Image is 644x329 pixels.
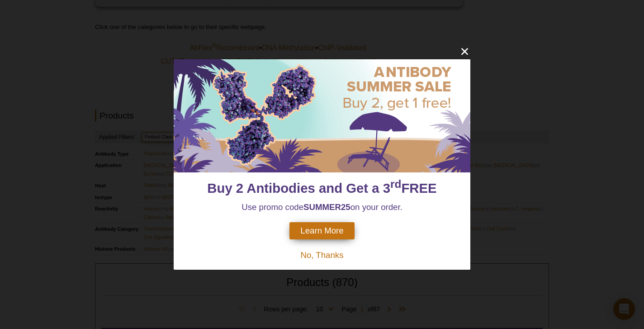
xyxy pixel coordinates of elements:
[207,181,436,195] span: Buy 2 Antibodies and Get a 3 FREE
[300,250,343,260] span: No, Thanks
[459,46,470,57] button: close
[390,178,401,191] sup: rd
[303,202,350,212] strong: SUMMER25
[300,226,343,236] span: Learn More
[241,202,402,212] span: Use promo code on your order.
